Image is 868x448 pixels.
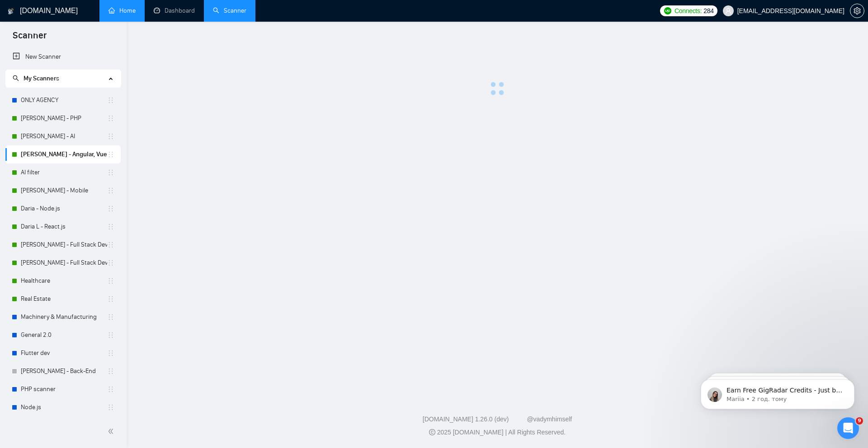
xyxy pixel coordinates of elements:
[107,259,114,266] span: holder
[5,380,121,398] li: PHP scanner
[21,254,107,272] a: [PERSON_NAME] - Full Stack Developer
[21,200,107,218] a: Daria - Node.js
[850,7,864,14] span: setting
[21,163,107,182] a: AI filter
[429,429,435,435] span: copyright
[703,6,713,16] span: 284
[21,182,107,200] a: [PERSON_NAME] - Mobile
[5,398,121,416] li: Node.js
[675,6,702,16] span: Connects:
[5,344,121,362] li: Flutter dev
[13,48,113,66] a: New Scanner
[725,8,731,14] span: user
[5,200,121,218] li: Daria - Node.js
[5,163,121,182] li: AI filter
[213,7,246,14] a: searchScanner
[5,218,121,236] li: Daria L - React.js
[107,404,114,411] span: holder
[21,362,107,380] a: [PERSON_NAME] - Back-End
[134,428,861,437] div: 2025 [DOMAIN_NAME] | All Rights Reserved.
[837,417,859,439] iframe: Intercom live chat
[107,277,114,285] span: holder
[107,151,114,158] span: holder
[21,145,107,163] a: [PERSON_NAME] - Angular, Vue.js
[21,326,107,344] a: General 2.0
[21,109,107,127] a: [PERSON_NAME] - PHP
[5,29,54,48] span: Scanner
[107,386,114,393] span: holder
[5,254,121,272] li: Alexander G. - Full Stack Developer
[5,145,121,163] li: Oleksii K. - Angular, Vue.js
[107,241,114,248] span: holder
[21,218,107,236] a: Daria L - React.js
[5,236,121,254] li: Andrew T. - Full Stack Developer
[5,109,121,127] li: Oleksii K. - PHP
[21,91,107,109] a: ONLY AGENCY
[107,205,114,212] span: holder
[107,115,114,122] span: holder
[5,308,121,326] li: Machinery & Manufacturing
[21,380,107,398] a: PHP scanner
[154,7,195,14] a: dashboardDashboard
[107,133,114,140] span: holder
[423,415,509,423] a: [DOMAIN_NAME] 1.26.0 (dev)
[107,223,114,230] span: holder
[21,290,107,308] a: Real Estate
[13,75,19,81] span: search
[856,417,863,425] span: 9
[850,7,864,14] a: setting
[24,75,59,82] span: My Scanners
[107,350,114,357] span: holder
[108,427,117,436] span: double-left
[21,127,107,145] a: [PERSON_NAME] - AI
[107,295,114,303] span: holder
[8,4,14,19] img: logo
[13,75,59,82] span: My Scanners
[21,236,107,254] a: [PERSON_NAME] - Full Stack Developer
[5,362,121,380] li: Alexander G. - Back-End
[5,48,121,66] li: New Scanner
[5,91,121,109] li: ONLY AGENCY
[5,127,121,145] li: Oleksii K. - AI
[21,398,107,416] a: Node.js
[5,182,121,200] li: Andrew T. - Mobile
[107,97,114,104] span: holder
[107,368,114,375] span: holder
[108,7,136,14] a: homeHome
[687,360,868,424] iframe: Intercom notifications повідомлення
[107,331,114,339] span: holder
[5,290,121,308] li: Real Estate
[5,272,121,290] li: Healthcare
[21,308,107,326] a: Machinery & Manufacturing
[21,272,107,290] a: Healthcare
[5,326,121,344] li: General 2.0
[850,4,864,18] button: setting
[107,169,114,176] span: holder
[107,187,114,194] span: holder
[21,344,107,362] a: Flutter dev
[664,7,671,14] img: upwork-logo.png
[107,313,114,321] span: holder
[527,415,572,423] a: @vadymhimself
